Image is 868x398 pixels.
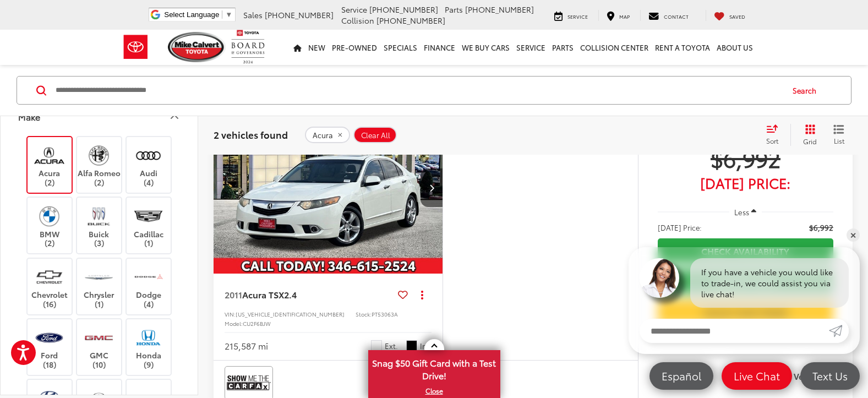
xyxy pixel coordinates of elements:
[640,10,697,21] a: Contact
[54,77,782,103] input: Search by Make, Model, or Keyword
[133,264,163,290] img: Mike Calvert Toyota in Houston, TX)
[372,310,398,318] span: PT53063A
[28,203,72,248] label: BMW (2)
[690,258,849,308] div: If you have a vehicle you would like to trade-in, we could assist you via live chat!
[77,143,122,187] label: Alfa Romeo (2)
[729,13,745,20] span: Saved
[465,4,534,15] span: [PHONE_NUMBER]
[168,110,181,123] div: Make
[656,369,707,383] span: Español
[214,128,288,141] span: 2 vehicles found
[353,127,397,143] button: Clear All
[84,203,114,229] img: Mike Calvert Toyota in Houston, TX)
[577,30,652,65] a: Collision Center
[225,288,242,301] span: 2011
[84,264,114,290] img: Mike Calvert Toyota in Houston, TX)
[265,9,334,20] span: [PHONE_NUMBER]
[729,202,762,222] button: Less
[77,325,122,369] label: GMC (10)
[652,30,713,65] a: Rent a Toyota
[658,222,702,233] span: [DATE] Price:
[225,288,394,301] a: 2011Acura TSX2.4
[649,362,713,390] a: Español
[77,264,122,308] label: Chrysler (1)
[164,10,219,19] span: Select Language
[713,30,756,65] a: About Us
[640,258,679,298] img: Agent profile photo
[766,136,778,145] span: Sort
[761,124,790,146] button: Select sort value
[84,143,114,168] img: Mike Calvert Toyota in Houston, TX)
[34,203,64,229] img: Mike Calvert Toyota in Houston, TX)
[829,319,849,343] a: Submit
[376,15,445,26] span: [PHONE_NUMBER]
[28,264,72,308] label: Chevrolet (16)
[284,288,297,301] span: 2.4
[369,351,499,385] span: Snag $50 Gift Card with a Test Drive!
[34,143,64,168] img: Mike Calvert Toyota in Houston, TX)
[658,144,833,172] span: $6,992
[127,264,171,308] label: Dodge (4)
[236,310,345,318] span: [US_VEHICLE_IDENTIFICATION_NUMBER]
[222,10,222,19] span: ​
[361,130,390,139] span: Clear All
[28,143,72,187] label: Acura (2)
[619,13,630,20] span: Map
[728,369,785,383] span: Live Chat
[127,325,171,369] label: Honda (9)
[305,30,329,65] a: New
[664,13,689,20] span: Contact
[706,10,754,21] a: My Saved Vehicles
[790,124,825,146] button: Grid View
[133,143,163,168] img: Mike Calvert Toyota in Houston, TX)
[225,319,243,328] span: Model:
[825,124,853,146] button: List View
[243,319,271,328] span: CU2F6BJW
[421,168,443,207] button: Next image
[213,101,444,274] a: 2011 Acura TSX 2.42011 Acura TSX 2.42011 Acura TSX 2.42011 Acura TSX 2.4
[213,101,444,274] div: 2011 Acura TSX 2.4 0
[380,30,421,65] a: Specials
[640,319,829,343] input: Enter your message
[18,111,40,122] div: Make
[84,325,114,351] img: Mike Calvert Toyota in Houston, TX)
[168,32,226,62] img: Mike Calvert Toyota
[598,10,638,21] a: Map
[567,13,588,20] span: Service
[133,203,163,229] img: Mike Calvert Toyota in Houston, TX)
[809,222,833,233] span: $6,992
[800,362,860,390] a: Text Us
[755,372,842,383] label: Compare Vehicle
[658,177,833,188] span: [DATE] Price:
[313,130,333,139] span: Acura
[549,30,577,65] a: Parts
[807,369,853,383] span: Text Us
[421,30,458,65] a: Finance
[127,143,171,187] label: Audi (4)
[412,285,432,304] button: Actions
[243,9,263,20] span: Sales
[782,77,832,104] button: Search
[356,310,372,318] span: Stock:
[305,127,350,143] button: remove Acura
[658,238,833,263] a: Check Availability
[734,207,749,217] span: Less
[28,325,72,369] label: Ford (18)
[34,264,64,290] img: Mike Calvert Toyota in Houston, TX)
[77,203,122,248] label: Buick (3)
[115,29,156,65] img: Toyota
[369,4,438,15] span: [PHONE_NUMBER]
[513,30,549,65] a: Service
[164,10,232,19] a: Select Language​
[458,30,513,65] a: WE BUY CARS
[213,101,444,274] img: 2011 Acura TSX 2.4
[445,4,463,15] span: Parts
[225,310,236,318] span: VIN:
[225,10,232,19] span: ▼
[133,325,163,351] img: Mike Calvert Toyota in Houston, TX)
[341,15,374,26] span: Collision
[803,137,817,146] span: Grid
[242,288,284,301] span: Acura TSX
[421,290,423,299] span: dropdown dots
